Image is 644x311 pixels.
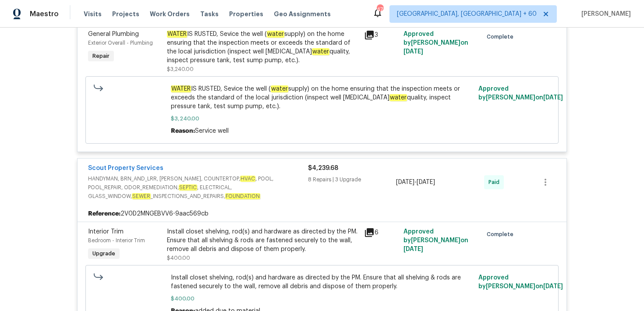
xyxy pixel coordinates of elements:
span: Upgrade [89,249,119,258]
span: HANDYMAN, BRN_AND_LRR, [PERSON_NAME], COUNTERTOP, , POOL, POOL_REPAIR, ODOR_REMEDIATION, , ELECTR... [88,174,308,201]
span: [DATE] [403,49,423,55]
span: [DATE] [543,95,563,101]
span: Maestro [30,10,59,18]
span: IS RUSTED, Sevice the well ( supply) on the home ensuring that the inspection meets or exceeds th... [171,85,474,111]
span: Install closet shelving, rod(s) and hardware as directed by the PM. Ensure that all shelving & ro... [171,273,474,291]
span: [DATE] [396,179,414,185]
span: $400.00 [167,255,190,261]
span: [DATE] [417,179,435,185]
em: HVAC [240,176,255,182]
em: water [267,31,284,38]
em: WATER [171,85,191,92]
span: Paid [488,178,503,187]
span: [PERSON_NAME] [578,10,631,18]
div: 2V0D2MNGEBVV6-9aac569cb [78,206,566,222]
span: [DATE] [543,283,563,290]
span: Work Orders [150,10,190,18]
em: SEWER [132,193,151,199]
em: SEPTIC [179,184,197,191]
span: Approved by [PERSON_NAME] on [403,31,468,55]
a: Scout Property Services [88,165,163,171]
span: Complete [487,230,517,239]
div: 473 [377,5,383,14]
span: Bedroom - Interior Trim [88,238,145,243]
em: water [312,48,329,55]
em: WATER [167,31,187,38]
span: Tasks [200,11,219,17]
span: $3,240.00 [167,67,194,72]
span: Projects [112,10,139,18]
div: IS RUSTED, Sevice the well ( supply) on the home ensuring that the inspection meets or exceeds th... [167,30,359,65]
span: Properties [229,10,263,18]
span: Visits [84,10,102,18]
span: $400.00 [171,294,474,303]
span: Approved by [PERSON_NAME] on [478,275,563,290]
span: Repair [89,52,113,60]
span: $3,240.00 [171,114,474,123]
span: Approved by [PERSON_NAME] on [403,229,468,252]
span: Interior Trim [88,229,124,235]
div: 8 Repairs | 3 Upgrade [308,175,396,184]
em: FOUNDATION [225,193,260,199]
div: 6 [364,227,398,238]
span: Complete [487,32,517,41]
span: [DATE] [403,246,423,252]
div: 3 [364,30,398,40]
span: Exterior Overall - Plumbing [88,40,153,46]
div: Install closet shelving, rod(s) and hardware as directed by the PM. Ensure that all shelving & ro... [167,227,359,254]
span: Approved by [PERSON_NAME] on [478,86,563,101]
span: Service well [195,128,229,134]
em: water [389,94,407,101]
span: $4,239.68 [308,165,338,171]
em: water [271,85,288,92]
span: Reason: [171,128,195,134]
span: - [396,178,435,187]
b: Reference: [88,209,120,218]
span: [GEOGRAPHIC_DATA], [GEOGRAPHIC_DATA] + 60 [397,10,537,18]
span: General Plumbing [88,31,139,37]
span: Geo Assignments [274,10,331,18]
